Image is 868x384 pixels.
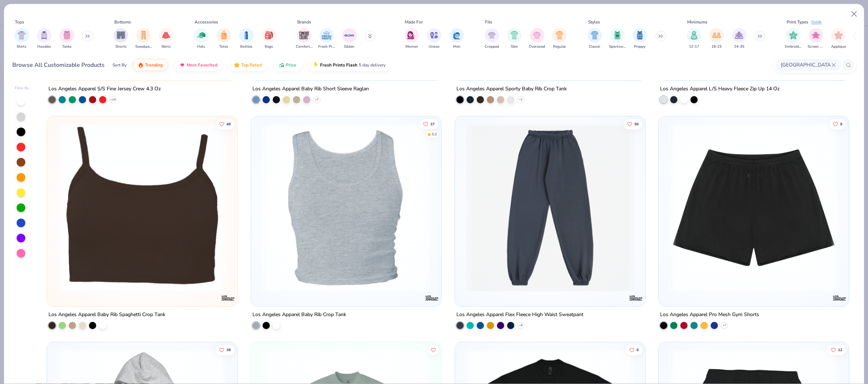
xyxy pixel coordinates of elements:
[132,59,168,71] button: Trending
[162,31,170,39] img: Skirts Image
[587,28,602,49] button: filter button
[135,28,152,49] button: filter button
[17,31,26,39] img: Shirts Image
[54,124,230,292] img: 806829dd-1c22-4937-9a35-1c80dd7c627b
[808,28,824,49] button: filter button
[827,345,846,355] button: Like
[197,44,205,49] span: Hats
[511,44,518,49] span: Slim
[638,124,813,292] img: ff568130-a9aa-48e9-bdd9-c04cd2ab85cb
[687,28,701,49] button: filter button
[529,28,545,49] button: filter button
[313,62,319,68] img: flash.gif
[230,124,406,292] img: ee51aba9-090d-45cc-8128-ed1bf8a79067
[404,28,419,49] button: filter button
[194,28,208,49] div: filter for Hats
[110,98,116,102] span: + 14
[633,28,647,49] button: filter button
[315,98,319,102] span: + 7
[552,28,567,49] button: filter button
[187,62,217,68] span: Most Favorited
[239,28,254,49] div: filter for Bottles
[453,44,460,49] span: Men
[37,28,51,49] button: filter button
[135,28,152,49] div: filter for Sweatpants
[262,28,276,49] div: filter for Bags
[174,59,223,71] button: Most Favorited
[485,44,499,49] span: Cropped
[216,119,234,129] button: Like
[286,62,296,68] span: Price
[712,31,721,39] img: 18-23 Image
[221,290,235,305] img: Los Angeles Apparel logo
[252,310,346,319] div: Los Angeles Apparel Baby Rib Crop Tank
[63,31,71,39] img: Tanks Image
[115,44,127,49] span: Shorts
[636,31,644,39] img: Preppy Image
[734,44,744,49] span: 24-35
[456,310,583,319] div: Los Angeles Apparel Flex Fleece High Waist Sweatpant
[344,30,355,41] img: Gildan Image
[242,31,250,39] img: Bottles Image
[689,44,699,49] span: 12-17
[342,28,357,49] button: filter button
[588,19,600,25] div: Styles
[687,19,707,25] div: Minimums
[430,122,435,126] span: 27
[723,323,726,327] span: + 7
[217,28,231,49] button: filter button
[226,122,231,126] span: 48
[62,44,72,49] span: Tanks
[252,85,369,94] div: Los Angeles Apparel Baby Rib Short Sleeve Raglan
[194,28,208,49] button: filter button
[318,28,335,49] div: filter for Fresh Prints
[613,31,621,39] img: Sportswear Image
[732,28,746,49] div: filter for 24-35
[17,44,26,49] span: Shirts
[709,28,724,49] div: filter for 18-23
[299,30,310,41] img: Comfort Colors Image
[296,28,312,49] button: filter button
[529,28,545,49] div: filter for Oversized
[462,124,638,292] img: f1a93d5a-ec41-429e-8e9c-8c516ab56580
[430,31,438,39] img: Unisex Image
[485,28,499,49] div: filter for Cropped
[832,290,847,305] img: Los Angeles Apparel logo
[485,28,499,49] button: filter button
[37,28,51,49] div: filter for Hoodies
[453,31,461,39] img: Men Image
[553,44,566,49] span: Regular
[216,345,234,355] button: Like
[609,28,626,49] button: filter button
[432,131,437,137] div: 5.0
[808,44,824,49] span: Screen Print
[14,28,29,49] button: filter button
[519,98,523,102] span: + 1
[240,44,252,49] span: Bottles
[140,31,148,39] img: Sweatpants Image
[159,28,173,49] button: filter button
[265,44,273,49] span: Bags
[637,348,639,351] span: 6
[789,31,797,39] img: Embroidery Image
[60,28,74,49] div: filter for Tanks
[318,44,335,49] span: Fresh Prints
[114,19,131,25] div: Bottoms
[297,19,311,25] div: Brands
[114,28,128,49] div: filter for Shorts
[239,28,254,49] button: filter button
[427,28,441,49] div: filter for Unisex
[591,31,599,39] img: Classic Image
[429,44,439,49] span: Unisex
[161,44,171,49] span: Skirts
[507,28,522,49] button: filter button
[510,31,518,39] img: Slim Image
[787,19,808,25] div: Print Types
[159,28,173,49] div: filter for Skirts
[117,31,125,39] img: Shorts Image
[195,19,218,25] div: Accessories
[427,28,441,49] button: filter button
[780,61,831,69] input: Try "T-Shirt"
[838,348,843,351] span: 12
[220,31,228,39] img: Totes Image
